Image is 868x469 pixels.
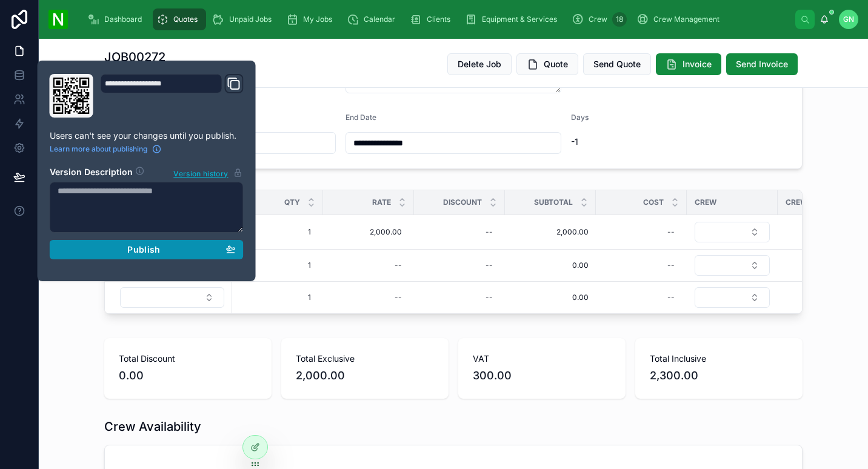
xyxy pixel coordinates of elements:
[593,58,641,70] span: Send Quote
[173,167,228,179] span: Version history
[120,287,224,308] button: Select Button
[486,293,493,302] div: --
[50,130,244,142] p: Users can't see your changes until you publish.
[395,293,402,302] div: --
[335,227,402,237] span: 2,000.00
[778,261,854,270] span: 0.00
[104,418,201,435] h1: Crew Availability
[534,198,573,207] span: Subtotal
[50,166,133,179] h2: Version Description
[173,166,243,179] button: Version history
[695,222,770,242] button: Select Button
[726,53,798,75] button: Send Invoice
[633,8,728,30] a: Crew Management
[786,198,846,207] span: Crew Subtotal
[303,15,332,24] span: My Jobs
[650,353,788,365] span: Total Inclusive
[119,367,257,384] span: 0.00
[443,198,482,207] span: Discount
[482,15,557,24] span: Equipment & Services
[84,8,150,30] a: Dashboard
[612,12,627,27] div: 18
[458,58,501,70] span: Delete Job
[153,8,206,30] a: Quotes
[486,227,493,237] div: --
[667,227,675,237] div: --
[104,15,142,24] span: Dashboard
[229,15,272,24] span: Unpaid Jobs
[778,293,854,302] span: 0.00
[50,144,147,154] span: Learn more about publishing
[427,15,450,24] span: Clients
[50,144,162,154] a: Learn more about publishing
[244,293,311,302] span: 1
[571,113,589,122] span: Days
[589,15,607,24] span: Crew
[395,261,402,270] div: --
[296,353,434,365] span: Total Exclusive
[101,74,244,118] div: Domain and Custom Link
[372,198,391,207] span: Rate
[568,8,630,30] a: Crew18
[683,58,712,70] span: Invoice
[843,15,854,24] span: GN
[695,287,770,308] button: Select Button
[244,261,311,270] span: 1
[48,10,68,29] img: App logo
[695,198,716,207] span: Crew
[50,240,244,259] button: Publish
[667,261,675,270] div: --
[486,261,493,270] div: --
[104,48,165,65] h1: JOB00272
[346,113,376,122] span: End Date
[667,293,675,302] div: --
[282,8,341,30] a: My Jobs
[653,15,719,24] span: Crew Management
[244,227,311,237] span: 1
[516,53,578,75] button: Quote
[643,198,664,207] span: Cost
[447,53,512,75] button: Delete Job
[571,136,731,148] span: -1
[173,15,198,24] span: Quotes
[512,227,589,237] span: 2,000.00
[473,353,611,365] span: VAT
[695,255,770,276] button: Select Button
[406,8,459,30] a: Clients
[119,353,257,365] span: Total Discount
[650,367,788,384] span: 2,300.00
[127,244,160,255] span: Publish
[209,8,280,30] a: Unpaid Jobs
[583,53,651,75] button: Send Quote
[343,8,404,30] a: Calendar
[512,261,589,270] span: 0.00
[296,367,434,384] span: 2,000.00
[778,227,854,237] span: 0.00
[461,8,566,30] a: Equipment & Services
[736,58,788,70] span: Send Invoice
[544,58,568,70] span: Quote
[78,6,795,33] div: scrollable content
[473,367,611,384] span: 300.00
[284,198,300,207] span: QTY
[364,15,395,24] span: Calendar
[512,293,589,302] span: 0.00
[656,53,721,75] button: Invoice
